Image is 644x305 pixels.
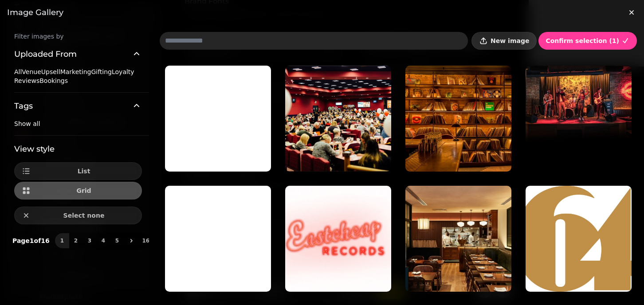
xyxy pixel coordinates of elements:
[165,66,271,172] img: imgi_43_js__app__components__common__Logo__images__logo_text.svg
[14,143,142,155] h3: View style
[14,41,142,67] button: Uploaded From
[14,162,142,180] button: List
[14,207,142,224] button: Select none
[142,238,149,243] span: 16
[9,236,53,245] p: Page 1 of 16
[546,38,619,44] span: Confirm selection ( 1 )
[69,233,83,248] button: 2
[405,66,511,172] img: imgi_19_EastcheapRecords-LowRes-7K8B2480-e1692010382186.jpg
[60,68,91,75] span: Marketing
[14,93,142,119] button: Tags
[165,186,271,292] img: imgi_1_Eastcheap_white_logo.svg
[7,32,149,41] label: Filter images by
[72,238,79,243] span: 2
[526,186,632,292] img: imgi_16_64_logo_header-scaled.webp
[100,238,107,243] span: 4
[285,66,391,172] img: Buzz-Bingo-featured-image.jpg
[33,168,134,174] span: List
[82,233,97,248] button: 3
[14,119,142,135] div: Tags
[139,233,153,248] button: 16
[91,68,112,75] span: Gifting
[114,238,121,243] span: 5
[14,77,39,84] span: Reviews
[405,186,511,292] img: imgi_4_230728_64Goodge_Interiors_66-Large.jpg
[285,186,391,292] img: imgi_87_EC-loader-neon-on-500x334.png
[471,32,537,50] button: New image
[14,182,142,199] button: Grid
[14,120,40,127] span: Show all
[41,68,60,75] span: Upsell
[22,68,41,75] span: Venue
[491,38,529,44] span: New image
[33,188,134,194] span: Grid
[55,233,153,248] nav: Pagination
[110,233,124,248] button: 5
[538,32,637,50] button: Confirm selection (1)
[33,212,134,219] span: Select none
[124,233,139,248] button: next
[112,68,134,75] span: Loyalty
[7,7,637,18] h3: Image gallery
[96,233,110,248] button: 4
[526,66,632,172] img: imgi_97_EC_desktop_crowd_background_cropped-1-1000x819.jpg
[39,77,68,84] span: Bookings
[86,238,93,243] span: 3
[59,238,66,243] span: 1
[55,233,69,248] button: 1
[14,67,142,92] div: Uploaded From
[14,68,22,75] span: All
